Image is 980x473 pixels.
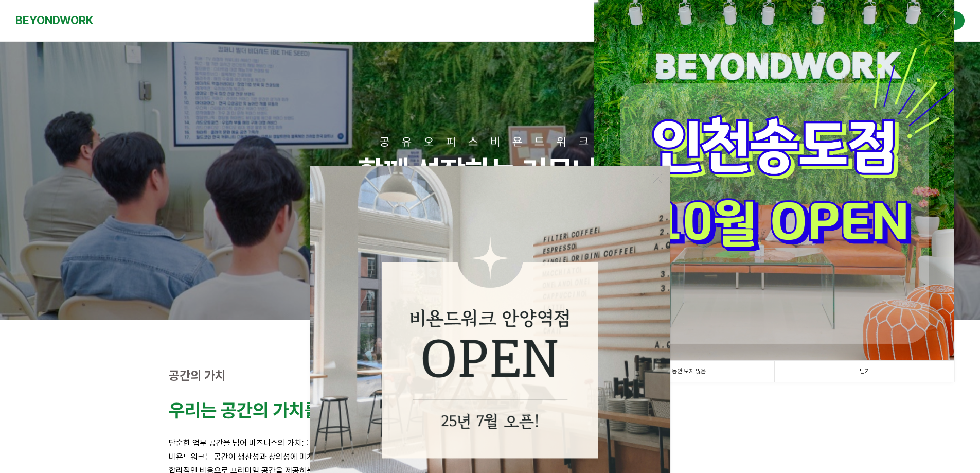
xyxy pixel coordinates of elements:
[774,361,954,382] a: 닫기
[15,11,93,30] a: BEYONDWORK
[169,399,393,422] strong: 우리는 공간의 가치를 높입니다.
[594,361,774,382] a: 1일 동안 보지 않음
[169,450,812,464] p: 비욘드워크는 공간이 생산성과 창의성에 미치는 영향을 잘 알고 있습니다.
[169,436,812,450] p: 단순한 업무 공간을 넘어 비즈니스의 가치를 높이는 영감의 공간을 만듭니다.
[169,368,226,383] strong: 공간의 가치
